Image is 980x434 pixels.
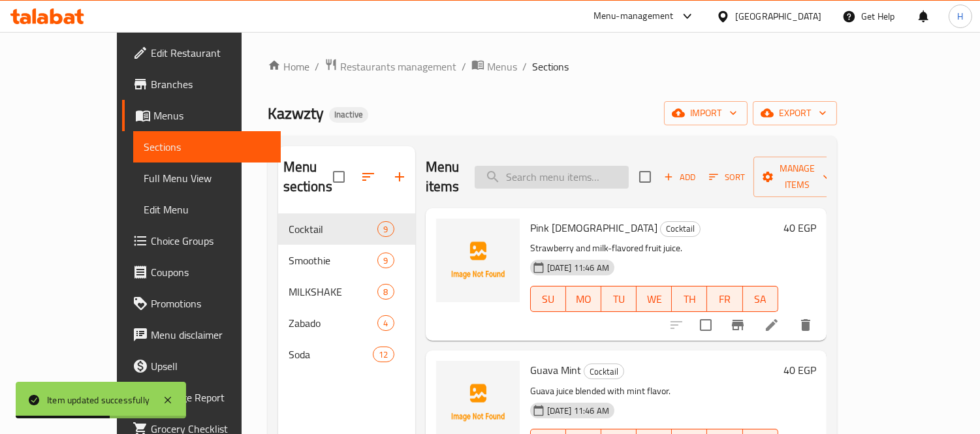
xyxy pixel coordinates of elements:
[530,218,657,238] span: Pink [DEMOGRAPHIC_DATA]
[584,364,624,379] span: Cocktail
[659,167,701,187] span: Add item
[436,219,520,302] img: Pink Lady
[122,382,281,413] a: Coverage Report
[672,286,707,312] button: TH
[151,358,270,374] span: Upsell
[133,194,281,225] a: Edit Menu
[584,364,624,379] div: Cocktail
[662,170,697,185] span: Add
[329,109,368,120] span: Inactive
[278,245,415,276] div: Smoothie9
[790,309,821,341] button: delete
[122,319,281,350] a: Menu disclaimer
[735,9,821,23] div: [GEOGRAPHIC_DATA]
[661,221,700,236] span: Cocktail
[373,349,393,361] span: 12
[712,290,737,309] span: FR
[664,101,748,125] button: import
[753,157,841,197] button: Manage items
[709,170,745,185] span: Sort
[278,213,415,245] div: Cocktail9
[153,108,270,123] span: Menus
[566,286,601,312] button: MO
[151,390,270,405] span: Coverage Report
[530,240,778,256] p: Strawberry and milk-flavored fruit juice.
[377,284,394,300] div: items
[601,286,637,312] button: TU
[122,288,281,319] a: Promotions
[674,105,737,121] span: import
[278,276,415,307] div: MILKSHAKE8
[122,100,281,131] a: Menus
[278,208,415,375] nav: Menu sections
[957,9,963,23] span: H
[133,163,281,194] a: Full Menu View
[151,327,270,343] span: Menu disclaimer
[151,45,270,61] span: Edit Restaurant
[571,290,596,309] span: MO
[607,290,631,309] span: TU
[530,360,581,380] span: Guava Mint
[659,167,701,187] button: Add
[764,317,780,333] a: Edit menu item
[151,233,270,249] span: Choice Groups
[475,166,629,189] input: search
[289,347,373,362] span: Soda
[278,307,415,339] div: Zabado4
[763,105,827,121] span: export
[701,167,753,187] span: Sort items
[144,170,270,186] span: Full Menu View
[536,290,561,309] span: SU
[377,253,394,268] div: items
[268,99,324,128] span: Kazwzty
[283,157,333,196] h2: Menu sections
[151,296,270,311] span: Promotions
[542,405,614,417] span: [DATE] 11:46 AM
[764,161,830,193] span: Manage items
[47,393,150,407] div: Item updated successfully
[377,315,394,331] div: items
[783,219,816,237] h6: 40 EGP
[122,256,281,288] a: Coupons
[522,59,527,74] li: /
[278,339,415,370] div: Soda12
[743,286,778,312] button: SA
[315,59,319,74] li: /
[532,59,569,74] span: Sections
[426,157,460,196] h2: Menu items
[289,221,378,237] span: Cocktail
[471,58,517,75] a: Menus
[378,255,393,267] span: 9
[133,131,281,163] a: Sections
[353,161,384,193] span: Sort sections
[542,262,614,274] span: [DATE] 11:46 AM
[706,167,748,187] button: Sort
[268,58,837,75] nav: breadcrumb
[378,223,393,236] span: 9
[722,309,753,341] button: Branch-specific-item
[377,221,394,237] div: items
[748,290,773,309] span: SA
[329,107,368,123] div: Inactive
[783,361,816,379] h6: 40 EGP
[462,59,466,74] li: /
[637,286,672,312] button: WE
[324,58,456,75] a: Restaurants management
[340,59,456,74] span: Restaurants management
[378,286,393,298] span: 8
[487,59,517,74] span: Menus
[677,290,702,309] span: TH
[122,37,281,69] a: Edit Restaurant
[753,101,837,125] button: export
[289,315,378,331] span: Zabado
[384,161,415,193] button: Add section
[631,163,659,191] span: Select section
[530,383,778,399] p: Guava juice blended with mint flavor.
[593,8,674,24] div: Menu-management
[289,253,378,268] span: Smoothie
[373,347,394,362] div: items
